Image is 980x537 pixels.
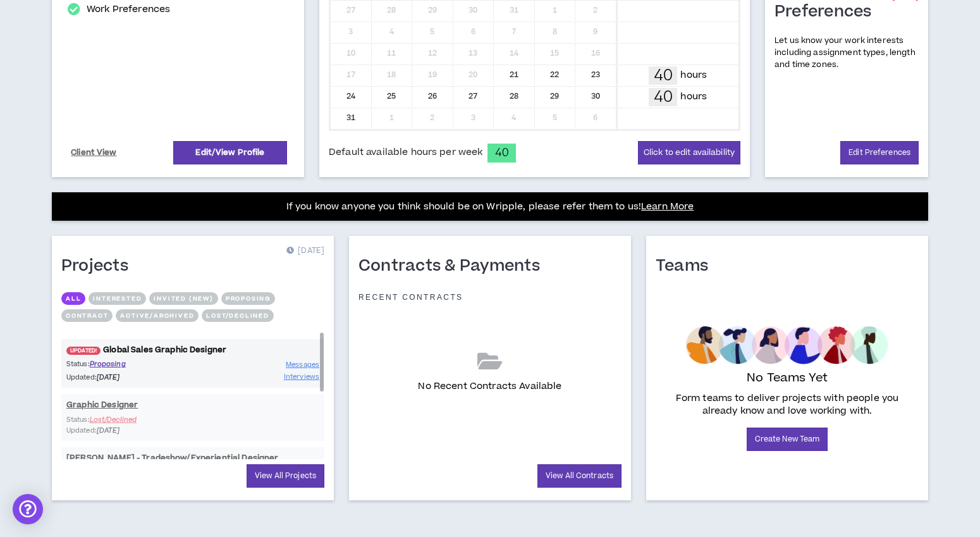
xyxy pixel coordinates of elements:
button: Contract [61,309,113,322]
a: UPDATED!Global Sales Graphic Designer [61,344,324,356]
p: Form teams to deliver projects with people you already know and love working with. [661,392,914,417]
a: Work Preferences [87,2,170,17]
p: [DATE] [286,245,324,257]
a: View All Contracts [537,464,622,488]
button: Active/Archived [116,309,199,322]
span: Messages [286,360,319,369]
p: No Recent Contracts Available [418,380,561,393]
a: Interviews [284,371,319,383]
a: Client View [69,142,119,164]
a: Learn More [641,200,694,213]
a: Messages [286,359,319,371]
a: Create New Team [747,428,828,451]
span: Proposing [90,359,126,369]
span: Interviews [284,372,319,381]
h1: Preferences [775,2,881,22]
p: No Teams Yet [747,369,828,387]
p: Updated: [66,372,193,383]
p: Status: [66,359,193,369]
button: Proposing [221,292,275,305]
button: Click to edit availability [638,141,740,164]
p: Recent Contracts [358,292,463,302]
p: Let us know your work interests including assignment types, length and time zones. [775,35,919,71]
button: Invited (new) [149,292,217,305]
h1: Teams [656,256,718,276]
a: View All Projects [247,464,324,488]
div: Open Intercom Messenger [13,494,43,524]
a: Edit Preferences [840,141,919,164]
h1: Projects [61,256,138,276]
p: If you know anyone you think should be on Wripple, please refer them to us! [286,199,694,214]
button: Lost/Declined [202,309,273,322]
img: empty [686,326,888,364]
button: Interested [89,292,146,305]
h1: Contracts & Payments [358,256,549,276]
span: UPDATED! [66,347,101,355]
a: Edit/View Profile [173,141,287,164]
i: [DATE] [97,373,120,382]
p: hours [680,90,707,104]
span: Default available hours per week [329,145,482,159]
button: All [61,292,85,305]
p: hours [680,68,707,82]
